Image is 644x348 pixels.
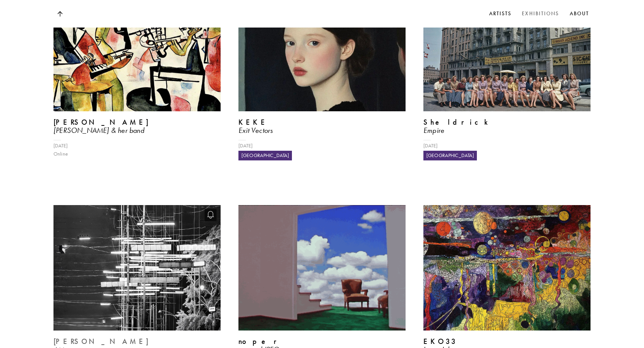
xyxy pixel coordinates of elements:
a: Artists [488,8,513,19]
a: About [568,8,591,19]
i: Exit Vectors [238,126,273,135]
div: [DATE] [423,142,591,150]
b: EKO33 [423,337,457,346]
a: Exhibitions [520,8,560,19]
i: Empire [423,126,444,135]
b: [PERSON_NAME] [53,337,162,346]
div: [DATE] [53,142,221,150]
div: [GEOGRAPHIC_DATA] [238,151,292,160]
img: Exhibition Image [238,205,406,331]
div: Online [53,150,221,158]
i: [PERSON_NAME] & her band [53,126,144,135]
b: [PERSON_NAME] [53,118,162,127]
b: Sheldrick [423,118,492,127]
div: [GEOGRAPHIC_DATA] [423,151,477,160]
img: Top [57,11,62,17]
b: noper [238,337,282,346]
img: Exhibition Image [423,205,591,331]
b: KEKE [238,118,268,127]
img: Exhibition Image [51,203,223,332]
div: [DATE] [238,142,406,150]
